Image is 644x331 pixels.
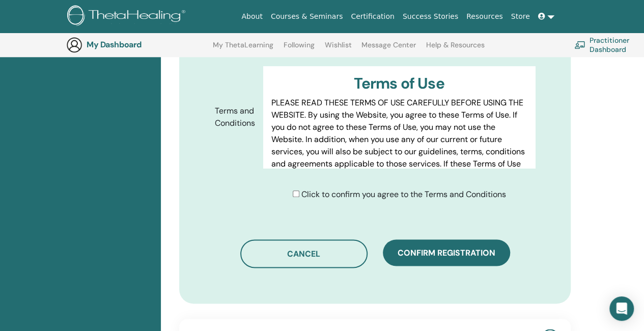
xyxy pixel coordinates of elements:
a: Following [284,41,315,57]
a: Courses & Seminars [267,7,347,26]
h3: My Dashboard [87,40,188,49]
a: My ThetaLearning [213,41,273,57]
label: Terms and Conditions [207,101,263,133]
h3: Terms of Use [271,74,527,93]
a: Store [507,7,534,26]
span: Confirm registration [398,247,495,258]
p: PLEASE READ THESE TERMS OF USE CAREFULLY BEFORE USING THE WEBSITE. By using the Website, you agre... [271,97,527,195]
a: Certification [347,7,398,26]
span: Click to confirm you agree to the Terms and Conditions [301,189,506,200]
img: chalkboard-teacher.svg [574,41,585,49]
a: About [237,7,266,26]
a: Wishlist [325,41,352,57]
a: Resources [462,7,507,26]
button: Cancel [240,239,368,268]
a: Success Stories [399,7,462,26]
button: Confirm registration [383,239,510,266]
div: Open Intercom Messenger [609,296,634,321]
span: Cancel [287,249,320,259]
img: logo.png [67,5,189,28]
a: Message Center [361,41,416,57]
img: generic-user-icon.jpg [66,37,82,53]
a: Help & Resources [426,41,485,57]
